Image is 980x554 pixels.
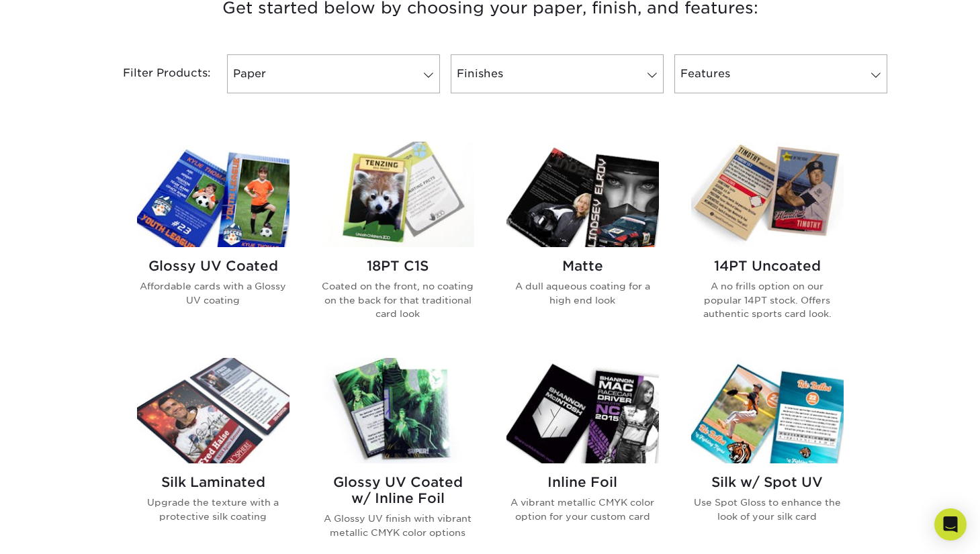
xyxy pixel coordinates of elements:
[137,258,289,274] h2: Glossy UV Coated
[322,512,474,539] p: A Glossy UV finish with vibrant metallic CMYK color options
[506,142,659,247] img: Matte Trading Cards
[3,513,114,549] iframe: Google Customer Reviews
[691,279,844,320] p: A no frills option on our popular 14PT stock. Offers authentic sports card look.
[691,496,844,523] p: Use Spot Gloss to enhance the look of your silk card
[322,358,474,463] img: Glossy UV Coated w/ Inline Foil Trading Cards
[934,508,967,541] div: Open Intercom Messenger
[674,54,887,93] a: Features
[691,358,844,463] img: Silk w/ Spot UV Trading Cards
[137,279,289,307] p: Affordable cards with a Glossy UV coating
[322,142,474,247] img: 18PT C1S Trading Cards
[322,258,474,274] h2: 18PT C1S
[506,474,659,490] h2: Inline Foil
[322,279,474,320] p: Coated on the front, no coating on the back for that traditional card look
[137,358,289,463] img: Silk Laminated Trading Cards
[691,258,844,274] h2: 14PT Uncoated
[137,496,289,523] p: Upgrade the texture with a protective silk coating
[691,142,844,342] a: 14PT Uncoated Trading Cards 14PT Uncoated A no frills option on our popular 14PT stock. Offers au...
[137,474,289,490] h2: Silk Laminated
[451,54,664,93] a: Finishes
[137,142,289,247] img: Glossy UV Coated Trading Cards
[506,258,659,274] h2: Matte
[137,142,289,342] a: Glossy UV Coated Trading Cards Glossy UV Coated Affordable cards with a Glossy UV coating
[506,279,659,307] p: A dull aqueous coating for a high end look
[691,142,844,247] img: 14PT Uncoated Trading Cards
[506,142,659,342] a: Matte Trading Cards Matte A dull aqueous coating for a high end look
[691,474,844,490] h2: Silk w/ Spot UV
[87,54,222,93] div: Filter Products:
[322,142,474,342] a: 18PT C1S Trading Cards 18PT C1S Coated on the front, no coating on the back for that traditional ...
[322,474,474,506] h2: Glossy UV Coated w/ Inline Foil
[506,358,659,463] img: Inline Foil Trading Cards
[506,496,659,523] p: A vibrant metallic CMYK color option for your custom card
[227,54,440,93] a: Paper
